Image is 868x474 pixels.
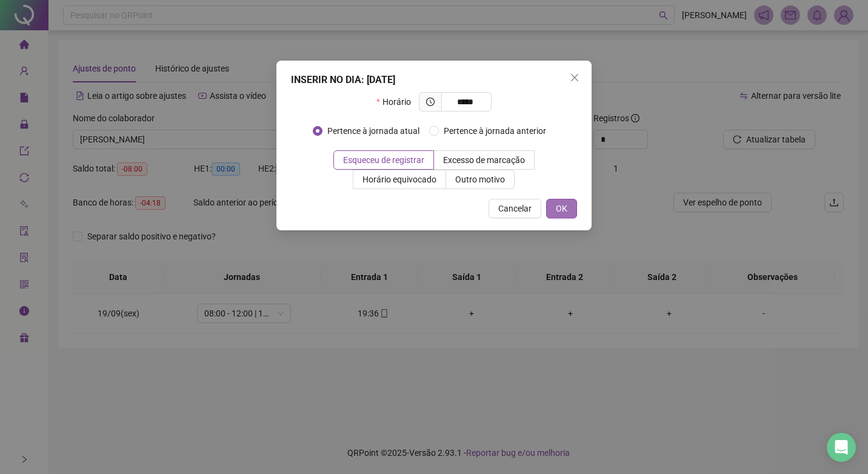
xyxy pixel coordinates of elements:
span: Esqueceu de registrar [343,155,424,165]
span: Pertence à jornada anterior [439,124,551,138]
span: close [570,73,579,82]
span: Cancelar [498,202,532,215]
button: Cancelar [489,199,541,218]
span: Excesso de marcação [443,155,525,165]
div: INSERIR NO DIA : [DATE] [291,73,577,87]
span: Horário equivocado [362,175,436,184]
button: OK [546,199,577,218]
button: Close [565,68,584,87]
span: Outro motivo [455,175,505,184]
div: Open Intercom Messenger [827,433,856,462]
span: Pertence à jornada atual [322,124,424,138]
span: OK [556,202,567,215]
label: Horário [376,92,418,112]
span: clock-circle [426,98,435,106]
